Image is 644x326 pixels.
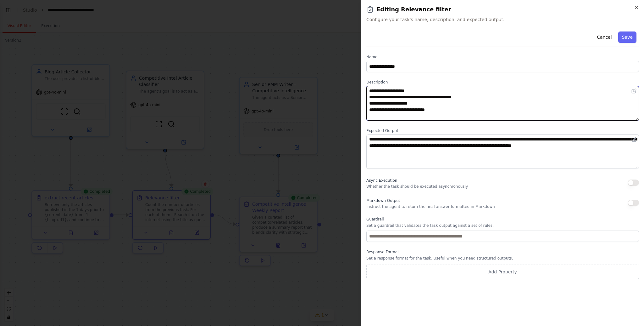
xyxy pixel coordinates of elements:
[366,178,397,183] span: Async Execution
[366,249,639,255] label: Response Format
[630,87,638,95] button: Open in editor
[366,217,639,222] label: Guardrail
[366,80,639,85] label: Description
[366,198,400,203] span: Markdown Output
[366,265,639,279] button: Add Property
[366,256,639,261] p: Set a response format for the task. Useful when you need structured outputs.
[366,223,639,228] p: Set a guardrail that validates the task output against a set of rules.
[366,5,639,14] h2: Editing Relevance filter
[366,204,495,209] p: Instruct the agent to return the final answer formatted in Markdown
[593,31,615,43] button: Cancel
[366,184,469,189] p: Whether the task should be executed asynchronously.
[366,54,639,60] label: Name
[366,128,639,133] label: Expected Output
[366,16,639,23] span: Configure your task's name, description, and expected output.
[630,136,638,143] button: Open in editor
[618,31,636,43] button: Save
